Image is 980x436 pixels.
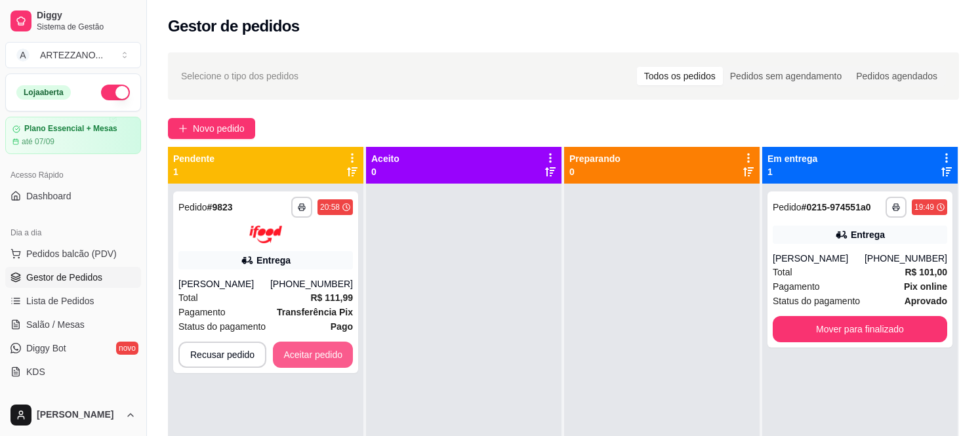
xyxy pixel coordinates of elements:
div: Loja aberta [16,85,71,100]
a: Diggy Botnovo [5,338,141,359]
div: 20:58 [320,202,340,212]
span: plus [178,124,188,133]
strong: Pix online [904,281,947,292]
p: 0 [371,165,399,178]
div: Pedidos sem agendamento [723,67,849,85]
div: Entrega [851,228,885,241]
p: 1 [173,165,214,178]
span: Pedido [178,202,207,212]
div: Dia a dia [5,222,141,243]
div: Acesso Rápido [5,165,141,186]
div: [PERSON_NAME] [178,277,270,290]
span: Status do pagamento [773,294,860,308]
h2: Gestor de pedidos [168,16,300,37]
strong: Pago [331,321,353,332]
a: Lista de Pedidos [5,290,141,311]
span: Pagamento [178,305,226,319]
span: A [16,49,30,62]
div: Entrega [256,254,291,267]
span: Pagamento [773,279,820,294]
a: KDS [5,361,141,382]
strong: aprovado [905,296,947,306]
span: Selecione o tipo dos pedidos [181,69,298,83]
p: Preparando [569,152,621,165]
a: Salão / Mesas [5,314,141,335]
span: [PERSON_NAME] [37,409,120,421]
strong: # 9823 [207,202,233,212]
span: Total [178,290,198,305]
p: Pendente [173,152,214,165]
p: 0 [569,165,621,178]
strong: # 0215-974551a0 [802,202,871,212]
div: Pedidos agendados [849,67,945,85]
span: Diggy Bot [26,342,66,355]
img: ifood [249,226,282,243]
div: 19:49 [914,202,934,212]
span: KDS [26,365,45,378]
article: Plano Essencial + Mesas [24,124,117,134]
span: Gestor de Pedidos [26,271,102,284]
div: [PHONE_NUMBER] [865,252,947,265]
span: Sistema de Gestão [37,22,136,32]
button: Select a team [5,42,141,68]
button: Novo pedido [168,118,255,139]
a: Gestor de Pedidos [5,267,141,288]
div: [PERSON_NAME] [773,252,865,265]
div: [PHONE_NUMBER] [270,277,353,290]
span: Dashboard [26,189,71,203]
button: Recusar pedido [178,342,266,368]
span: Pedidos balcão (PDV) [26,247,117,260]
p: Aceito [371,152,399,165]
span: Total [773,265,792,279]
span: Pedido [773,202,802,212]
span: Salão / Mesas [26,318,85,331]
span: Lista de Pedidos [26,294,94,307]
article: até 07/09 [22,136,54,147]
p: Em entrega [767,152,817,165]
button: [PERSON_NAME] [5,399,141,431]
strong: R$ 101,00 [905,267,947,277]
strong: R$ 111,99 [310,292,353,303]
strong: Transferência Pix [277,307,353,317]
span: Novo pedido [193,121,245,136]
button: Alterar Status [101,85,130,100]
span: Diggy [37,10,136,22]
button: Pedidos balcão (PDV) [5,243,141,264]
a: Dashboard [5,186,141,207]
div: ARTEZZANO ... [40,49,103,62]
a: Plano Essencial + Mesasaté 07/09 [5,117,141,154]
span: Status do pagamento [178,319,266,334]
p: 1 [767,165,817,178]
div: Todos os pedidos [637,67,723,85]
button: Mover para finalizado [773,316,947,342]
a: DiggySistema de Gestão [5,5,141,37]
button: Aceitar pedido [273,342,353,368]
